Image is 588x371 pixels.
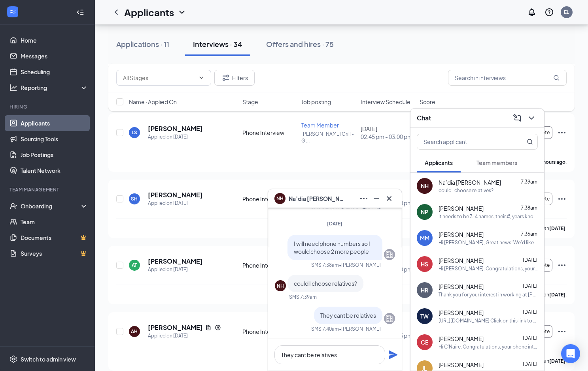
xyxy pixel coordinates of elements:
div: Hiring [9,103,87,110]
svg: Analysis [9,84,17,92]
span: 7:38am [521,205,537,211]
svg: Notifications [527,7,537,17]
a: Team [21,214,88,230]
div: Phone Interview [242,129,297,137]
div: MM [420,234,429,242]
a: Talent Network [21,163,88,178]
span: • [PERSON_NAME] [339,326,381,332]
svg: ChevronDown [177,7,187,17]
b: [DATE] [549,292,565,298]
span: Interview Schedule [361,98,410,106]
svg: Cross [384,194,394,203]
svg: Collapse [76,8,84,16]
h5: [PERSON_NAME] [148,323,202,332]
span: [PERSON_NAME] [439,361,484,369]
span: Job posting [301,98,331,106]
svg: ComposeMessage [512,113,522,123]
svg: Ellipses [557,128,567,137]
div: LS [132,129,137,136]
button: ComposeMessage [511,112,524,124]
span: [DATE] [523,309,537,315]
div: Applied on [DATE] [148,332,221,340]
div: could I choose relatives? [439,187,493,194]
svg: QuestionInfo [545,7,554,17]
a: Job Postings [21,147,88,163]
h5: [PERSON_NAME] [148,191,203,199]
textarea: They cant be relatives [274,345,385,364]
span: Stage [242,98,258,106]
div: Applications · 11 [116,39,169,49]
a: DocumentsCrown [21,230,88,245]
div: Switch to admin view [21,355,76,363]
b: [DATE] [549,225,565,231]
span: [DATE] [523,335,537,341]
input: Search in interviews [448,70,567,86]
svg: Plane [388,350,398,360]
div: HS [421,260,429,268]
div: [DATE] [361,125,415,141]
a: Sourcing Tools [21,131,88,147]
div: NH [277,283,284,289]
div: Reporting [21,84,89,92]
span: [PERSON_NAME] [439,204,484,212]
span: [DATE] [523,361,537,367]
span: [PERSON_NAME] [439,335,484,343]
p: [PERSON_NAME] Grill - G ... [301,131,355,144]
button: Ellipses [357,192,370,205]
svg: MagnifyingGlass [553,75,560,81]
a: Scheduling [21,64,88,80]
span: [PERSON_NAME] [439,230,484,238]
div: HR [421,286,429,294]
svg: Ellipses [557,194,567,204]
div: NP [421,208,429,216]
div: Interviews · 34 [193,39,242,49]
span: [PERSON_NAME] [439,283,484,290]
div: SMS 7:40am [311,326,339,332]
span: Team Member [301,122,339,129]
b: [DATE] [549,358,565,364]
div: CE [421,338,429,346]
a: Messages [21,48,88,64]
button: Minimize [370,192,383,205]
div: Hi [PERSON_NAME]. Congratulations, your phone interview with [PERSON_NAME] [PERSON_NAME] for Team... [439,265,538,272]
div: EL [564,9,569,15]
div: Phone Interview [242,261,297,269]
svg: ChevronDown [198,75,204,81]
div: Onboarding [21,202,81,210]
span: [DATE] [327,221,343,227]
span: I will need phone numbers so I would choose 2 more people [294,240,370,255]
div: Offers and hires · 75 [266,39,334,49]
span: Team Member [301,188,339,195]
div: AH [131,328,138,335]
b: 17 hours ago [537,159,565,165]
svg: WorkstreamLogo [9,8,17,16]
span: Na’dia [PERSON_NAME] [289,194,344,203]
span: 02:45 pm - 03:00 pm [361,133,415,141]
div: Hi C’Naire. Congratulations, your phone interview with [PERSON_NAME] [PERSON_NAME] for Team Membe... [439,343,538,350]
svg: Settings [9,355,17,363]
a: SurveysCrown [21,245,88,261]
span: 7:36am [521,231,537,237]
div: Applied on [DATE] [148,266,203,274]
div: Open Intercom Messenger [561,344,580,363]
div: SMS 7:38am [311,262,339,268]
button: Cross [383,192,395,205]
h5: [PERSON_NAME] [148,124,203,133]
div: It needs to be 3-4 names, their #, years known, & ur relationship to them. It cant be family members [439,213,538,220]
svg: Reapply [215,324,221,331]
h3: Chat [417,114,431,122]
svg: UserCheck [9,202,17,210]
svg: Ellipses [359,194,369,203]
svg: Ellipses [557,327,567,336]
span: Team members [476,159,517,166]
div: NH [421,182,429,190]
a: Applicants [21,115,88,131]
div: Team Management [9,186,87,193]
span: • [PERSON_NAME] [339,262,381,268]
span: [DATE] [523,257,537,263]
div: Phone Interview [242,328,297,335]
svg: ChevronLeft [112,7,121,17]
h1: Applicants [124,6,174,19]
